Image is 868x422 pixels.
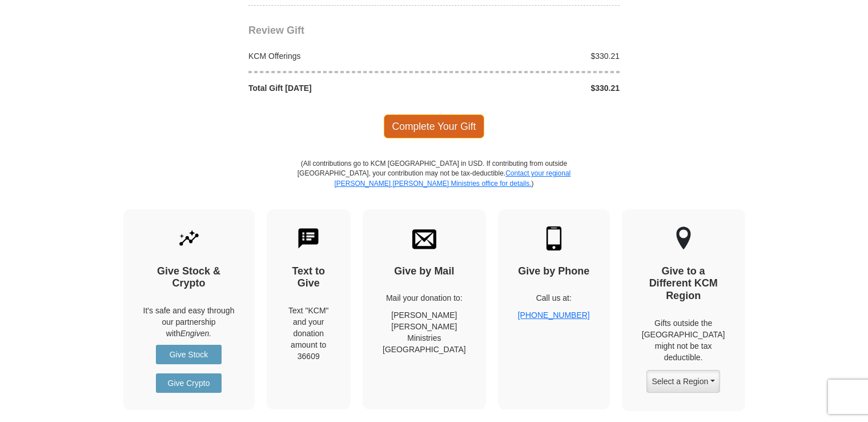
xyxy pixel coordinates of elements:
span: Complete Your Gift [384,114,485,138]
div: KCM Offerings [243,50,435,62]
a: Contact your regional [PERSON_NAME] [PERSON_NAME] Ministries office for details. [334,169,570,187]
i: Engiven. [180,329,211,338]
span: Review Gift [248,25,304,36]
p: (All contributions go to KCM [GEOGRAPHIC_DATA] in USD. If contributing from outside [GEOGRAPHIC_D... [297,159,571,209]
h4: Text to Give [287,265,331,290]
p: Gifts outside the [GEOGRAPHIC_DATA] might not be tax deductible. [642,317,725,363]
div: $330.21 [434,50,626,62]
p: It's safe and easy through our partnership with [143,305,235,339]
img: give-by-stock.svg [177,226,201,250]
img: mobile.svg [542,226,566,250]
p: Call us at: [518,292,590,304]
a: Give Stock [156,345,222,364]
img: other-region [676,226,692,250]
h4: Give by Phone [518,265,590,278]
h4: Give Stock & Crypto [143,265,235,290]
a: [PHONE_NUMBER] [518,310,590,320]
button: Select a Region [646,370,720,393]
p: Mail your donation to: [383,292,466,304]
div: Total Gift [DATE] [243,82,435,94]
h4: Give to a Different KCM Region [642,265,725,302]
img: text-to-give.svg [296,226,320,250]
img: envelope.svg [412,226,436,250]
div: $330.21 [434,82,626,94]
p: [PERSON_NAME] [PERSON_NAME] Ministries [GEOGRAPHIC_DATA] [383,309,466,355]
h4: Give by Mail [383,265,466,278]
div: Text "KCM" and your donation amount to 36609 [287,305,331,362]
a: Give Crypto [156,373,222,393]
